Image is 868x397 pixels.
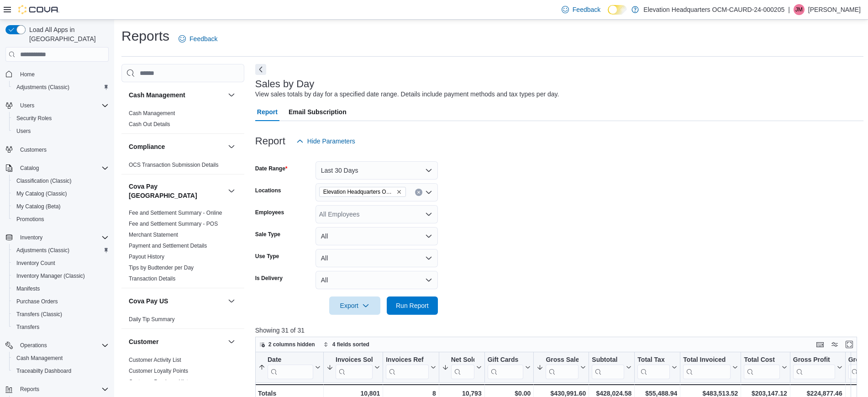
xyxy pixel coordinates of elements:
[13,322,109,333] span: Transfers
[121,207,244,288] div: Cova Pay [GEOGRAPHIC_DATA]
[13,214,109,225] span: Promotions
[16,384,109,395] span: Reports
[129,367,188,375] span: Customer Loyalty Points
[129,337,158,346] h3: Customer
[13,258,59,269] a: Inventory Count
[129,275,175,282] span: Transaction Details
[808,4,861,15] p: [PERSON_NAME]
[9,257,112,270] button: Inventory Count
[9,270,112,282] button: Inventory Manager (Classic)
[226,90,237,101] button: Cash Management
[794,4,805,15] div: Jhon Moncada
[258,356,321,379] button: Date
[129,220,218,228] span: Fee and Settlement Summary - POS
[255,326,863,335] p: Showing 31 of 31
[683,356,731,365] div: Total Invoiced
[592,356,624,365] div: Subtotal
[13,365,109,376] span: Traceabilty Dashboard
[129,90,224,100] button: Cash Management
[546,356,579,379] div: Gross Sales
[592,356,631,379] button: Subtotal
[13,353,109,364] span: Cash Management
[319,187,406,197] span: Elevation Headquarters OCM-CAURD-24-000205
[16,367,71,375] span: Traceabilty Dashboard
[13,353,66,364] a: Cash Management
[226,336,237,347] button: Customer
[226,185,237,196] button: Cova Pay [GEOGRAPHIC_DATA]
[255,231,280,238] label: Sale Type
[129,264,194,271] span: Tips by Budtender per Day
[13,296,62,307] a: Purchase Orders
[9,81,112,94] button: Adjustments (Classic)
[226,141,237,152] button: Compliance
[9,200,112,213] button: My Catalog (Beta)
[13,175,75,186] a: Classification (Classic)
[9,295,112,308] button: Purchase Orders
[293,132,359,150] button: Hide Parameters
[16,232,46,243] button: Inventory
[2,67,112,80] button: Home
[9,308,112,321] button: Transfers (Classic)
[487,356,523,379] div: Gift Card Sales
[13,283,109,294] span: Manifests
[255,253,279,260] label: Use Type
[13,126,34,137] a: Users
[2,99,112,112] button: Users
[13,365,75,376] a: Traceabilty Dashboard
[16,163,109,174] span: Catalog
[289,103,347,121] span: Email Subscription
[129,254,164,260] a: Payout History
[2,383,112,396] button: Reports
[16,247,69,254] span: Adjustments (Classic)
[16,323,39,331] span: Transfers
[129,182,224,200] button: Cova Pay [GEOGRAPHIC_DATA]
[537,356,586,379] button: Gross Sales
[129,231,178,238] span: Merchant Statement
[226,296,237,307] button: Cova Pay US
[129,142,165,151] h3: Compliance
[16,100,38,111] button: Users
[16,285,40,292] span: Manifests
[129,232,178,238] a: Merchant Statement
[793,356,835,379] div: Gross Profit
[13,245,109,256] span: Adjustments (Classic)
[20,342,47,349] span: Operations
[20,102,34,109] span: Users
[268,341,315,348] span: 2 columns hidden
[13,82,73,93] a: Adjustments (Classic)
[744,356,779,365] div: Total Cost
[425,211,432,218] button: Open list of options
[2,231,112,244] button: Inventory
[2,143,112,156] button: Customers
[129,357,181,363] a: Customer Activity List
[637,356,677,379] button: Total Tax
[129,265,194,271] a: Tips by Budtender per Day
[255,165,288,172] label: Date Range
[129,210,222,216] a: Fee and Settlement Summary - Online
[386,356,436,379] button: Invoices Ref
[16,298,58,305] span: Purchase Orders
[18,5,59,14] img: Cova
[16,340,51,351] button: Operations
[255,275,283,282] label: Is Delivery
[9,187,112,200] button: My Catalog (Classic)
[442,356,481,379] button: Net Sold
[795,4,803,15] span: JM
[13,309,66,320] a: Transfers (Classic)
[16,272,85,280] span: Inventory Manager (Classic)
[129,275,175,282] a: Transaction Details
[129,90,185,100] h3: Cash Management
[13,188,109,199] span: My Catalog (Classic)
[329,296,380,315] button: Export
[121,314,244,328] div: Cova Pay US
[683,356,738,379] button: Total Invoiced
[129,209,222,217] span: Fee and Settlement Summary - Online
[396,301,429,310] span: Run Report
[13,82,109,93] span: Adjustments (Classic)
[16,232,109,243] span: Inventory
[451,356,474,365] div: Net Sold
[255,64,266,75] button: Next
[129,110,175,116] a: Cash Management
[129,296,224,306] button: Cova Pay US
[16,127,31,135] span: Users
